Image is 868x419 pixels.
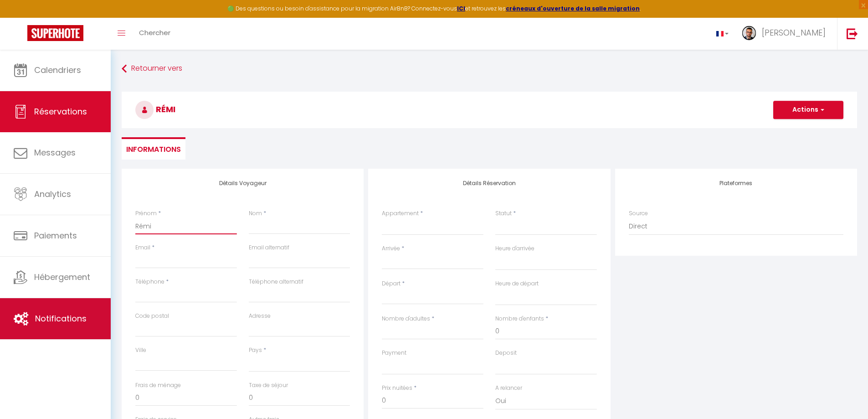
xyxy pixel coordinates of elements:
[34,188,71,200] span: Analytics
[135,346,146,355] label: Ville
[135,312,169,321] label: Code postal
[7,4,35,31] button: Ouvrir le widget de chat LiveChat
[762,27,826,38] span: [PERSON_NAME]
[382,244,400,253] label: Arrivée
[495,209,512,218] label: Statut
[495,349,517,357] label: Deposit
[135,381,181,390] label: Frais de ménage
[34,147,76,158] span: Messages
[773,101,843,119] button: Actions
[249,346,262,355] label: Pays
[249,312,271,321] label: Adresse
[122,61,857,77] a: Retourner vers
[34,106,87,117] span: Réservations
[495,244,534,253] label: Heure d'arrivée
[135,103,175,115] span: Rémi
[34,64,81,76] span: Calendriers
[135,243,150,252] label: Email
[35,313,87,324] span: Notifications
[135,278,164,286] label: Téléphone
[382,315,430,323] label: Nombre d'adultes
[34,271,90,283] span: Hébergement
[249,209,262,218] label: Nom
[382,349,406,357] label: Payment
[829,378,861,412] iframe: Chat
[495,315,544,323] label: Nombre d'enfants
[495,279,539,288] label: Heure de départ
[132,18,177,50] a: Chercher
[382,279,401,288] label: Départ
[34,230,77,241] span: Paiements
[629,180,843,186] h4: Plateformes
[742,26,756,40] img: ...
[382,180,596,186] h4: Détails Réservation
[135,209,157,218] label: Prénom
[629,209,648,218] label: Source
[135,180,350,186] h4: Détails Voyageur
[735,18,837,50] a: ... [PERSON_NAME]
[382,384,412,393] label: Prix nuitées
[27,25,83,41] img: Super Booking
[847,28,858,39] img: logout
[122,137,185,160] li: Informations
[457,5,465,12] a: ICI
[249,381,288,390] label: Taxe de séjour
[249,243,289,252] label: Email alternatif
[139,28,170,37] span: Chercher
[506,5,640,12] a: créneaux d'ouverture de la salle migration
[249,278,303,286] label: Téléphone alternatif
[382,209,419,218] label: Appartement
[495,384,522,393] label: A relancer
